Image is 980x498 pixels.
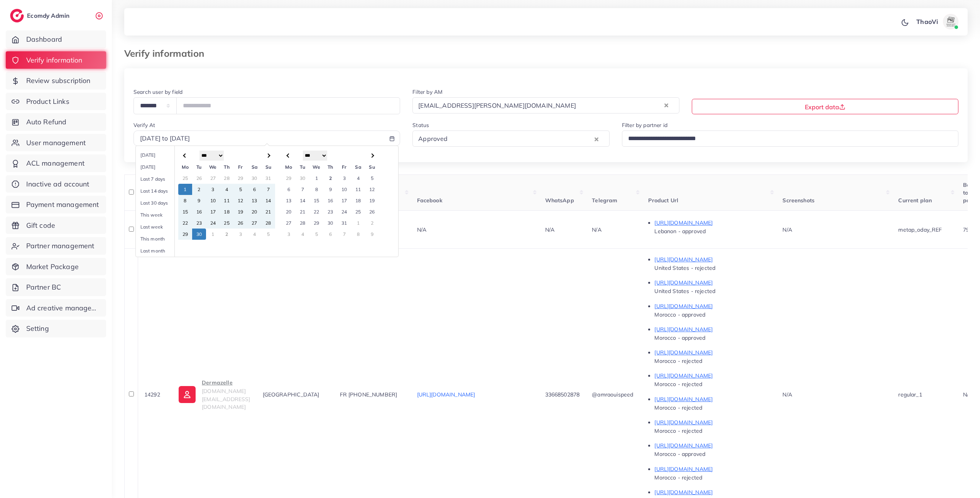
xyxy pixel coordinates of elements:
td: 31 [337,217,351,229]
td: 7 [261,184,275,195]
td: 8 [351,229,365,240]
a: Payment management [6,196,106,213]
th: Sa [351,161,365,173]
span: [DATE] to [DATE] [140,134,190,142]
td: 26 [192,173,206,184]
li: This week [136,209,190,221]
label: Status [412,121,429,129]
span: Morocco - rejected [654,427,702,434]
td: 20 [282,206,296,217]
td: 14 [296,195,309,206]
td: 5 [234,184,248,195]
span: N/A [782,226,792,233]
td: 22 [309,206,323,217]
span: User management [26,138,86,148]
td: 13 [247,195,261,206]
a: ACL management [6,154,106,172]
th: Tu [296,161,309,173]
td: 18 [220,206,234,217]
span: N/A [417,226,426,233]
button: Clear Selected [664,100,668,109]
td: 1 [351,217,365,229]
span: FR [PHONE_NUMBER] [340,391,397,398]
a: ThaoViavatar [912,14,961,29]
label: Filter by partner id [622,121,667,129]
td: 1 [206,229,220,240]
td: 17 [206,206,220,217]
span: Morocco - approved [654,311,705,318]
td: 8 [309,184,323,195]
td: 4 [351,173,365,184]
span: Product Url [648,197,678,204]
td: 19 [234,206,248,217]
span: @amraouispeed [592,391,633,398]
td: 22 [178,217,192,229]
span: Lebanon - approved [654,228,706,235]
span: regular_1 [898,391,922,398]
a: User management [6,134,106,152]
span: Facebook [417,197,443,204]
div: Search for option [622,130,958,146]
p: Dermazelle [202,378,250,387]
td: 4 [247,229,261,240]
p: [URL][DOMAIN_NAME] [654,255,770,264]
span: Morocco - approved [654,451,705,457]
a: Dashboard [6,30,106,48]
a: Auto Refund [6,113,106,131]
td: 21 [296,206,309,217]
td: 29 [309,217,323,229]
td: 11 [220,195,234,206]
li: [DATE] [136,149,190,161]
span: Verify information [26,55,83,65]
td: 4 [220,184,234,195]
span: Auto Refund [26,117,67,127]
td: 6 [247,184,261,195]
a: Setting [6,320,106,337]
span: Dashboard [26,34,62,44]
a: Review subscription [6,72,106,90]
img: avatar [943,14,958,29]
td: 12 [365,184,379,195]
span: Morocco - rejected [654,474,702,481]
td: 9 [323,184,337,195]
p: [URL][DOMAIN_NAME] [654,371,770,380]
span: N/A [592,226,601,233]
td: 14 [261,195,275,206]
span: Ad creative management [26,303,100,313]
span: Partner management [26,241,95,251]
td: 13 [282,195,296,206]
span: Inactive ad account [26,179,90,189]
td: 15 [309,195,323,206]
td: 25 [220,217,234,229]
span: N/A [545,226,554,233]
span: Market Package [26,262,79,272]
span: Telegram [592,197,617,204]
span: Morocco - rejected [654,381,702,388]
span: Export data [805,103,845,111]
p: [URL][DOMAIN_NAME] [654,348,770,357]
label: Search user by field [133,88,182,96]
a: Gift code [6,217,106,234]
th: Fr [337,161,351,173]
a: Partner management [6,237,106,255]
span: metap_oday_REF [898,226,942,233]
th: Fr [234,161,248,173]
li: This month [136,233,190,245]
li: [DATE] [136,161,190,173]
th: Mo [178,161,192,173]
td: 20 [247,206,261,217]
td: 30 [296,173,309,184]
td: 28 [296,217,309,229]
span: Product Links [26,97,69,107]
span: 7984 [963,226,976,233]
span: [GEOGRAPHIC_DATA] [263,391,319,398]
li: Last 14 days [136,185,190,197]
span: N/A [782,391,792,398]
td: 27 [247,217,261,229]
td: 26 [234,217,248,229]
td: 30 [323,217,337,229]
a: Inactive ad account [6,175,106,193]
td: 29 [282,173,296,184]
td: 15 [178,206,192,217]
td: 25 [178,173,192,184]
